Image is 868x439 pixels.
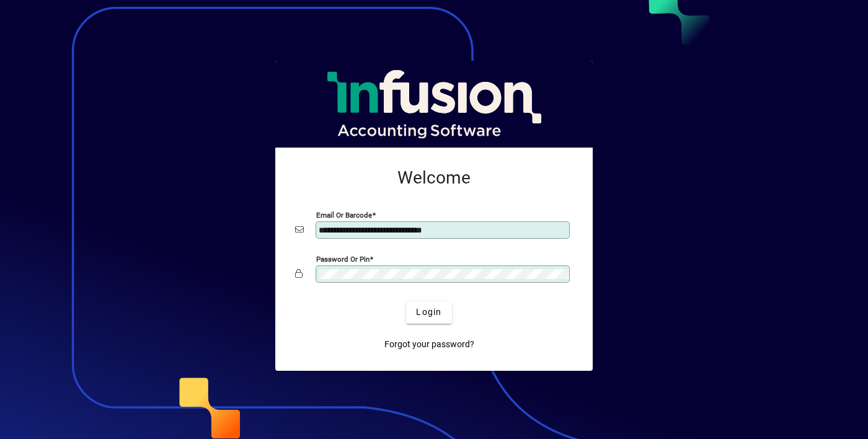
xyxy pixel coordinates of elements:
mat-label: Email or Barcode [316,210,372,219]
button: Login [406,301,451,324]
span: Login [416,306,441,319]
h2: Welcome [295,167,573,188]
mat-label: Password or Pin [316,254,370,263]
a: Forgot your password? [379,334,479,356]
span: Forgot your password? [384,338,474,351]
